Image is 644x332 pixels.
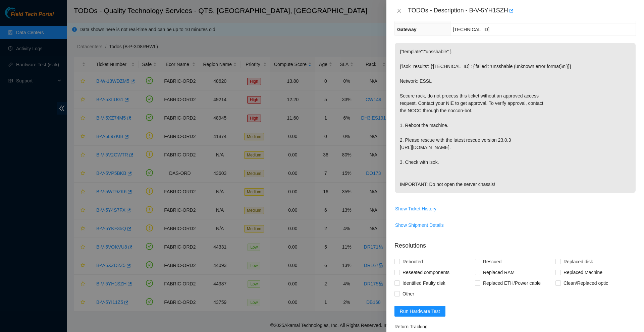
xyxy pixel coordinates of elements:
span: Replaced Machine [561,267,605,278]
span: Replaced ETH/Power cable [480,278,543,288]
span: Rescued [480,256,504,267]
span: Show Ticket History [395,205,436,212]
span: Run Hardware Test [400,308,440,315]
span: Rebooted [400,256,426,267]
span: Clean/Replaced optic [561,278,611,288]
button: Show Ticket History [395,203,437,214]
span: Show Shipment Details [395,221,444,229]
span: Reseated components [400,267,452,278]
span: close [396,8,402,13]
div: TODOs - Description - B-V-5YH1SZH [408,5,636,16]
button: Close [394,8,404,14]
button: Show Shipment Details [395,220,444,230]
p: {"template":"unsshable" } {'isok_results': {'[TECHNICAL_ID]': {'failed': 'unsshable (unknown erro... [395,43,636,193]
span: Identified Faulty disk [400,278,448,288]
label: Return Tracking [394,321,432,332]
span: Replaced RAM [480,267,517,278]
span: Gateway [397,27,417,32]
button: Run Hardware Test [394,306,445,317]
p: Resolutions [394,236,636,250]
span: Replaced disk [561,256,596,267]
span: [TECHNICAL_ID] [453,27,489,32]
span: Other [400,288,417,299]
